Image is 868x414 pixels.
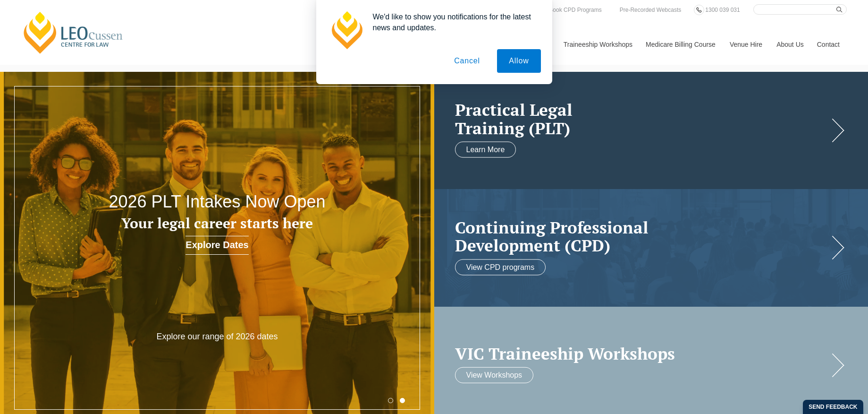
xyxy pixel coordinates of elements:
[497,49,540,73] button: Allow
[130,331,304,342] p: Explore our range of 2026 dates
[455,101,829,137] a: Practical LegalTraining (PLT)
[455,218,829,254] a: Continuing ProfessionalDevelopment (CPD)
[87,192,347,211] h2: 2026 PLT Intakes Now Open
[400,398,405,403] button: 2
[388,398,393,403] button: 1
[328,11,365,49] img: notification icon
[455,142,516,158] a: Learn More
[87,216,347,231] h3: Your legal career starts here
[365,11,541,33] div: We'd like to show you notifications for the latest news and updates.
[455,345,829,363] a: VIC Traineeship Workshops
[455,259,546,275] a: View CPD programs
[455,367,534,383] a: View Workshops
[442,49,492,73] button: Cancel
[455,101,829,137] h2: Practical Legal Training (PLT)
[185,236,248,255] a: Explore Dates
[455,218,829,254] h2: Continuing Professional Development (CPD)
